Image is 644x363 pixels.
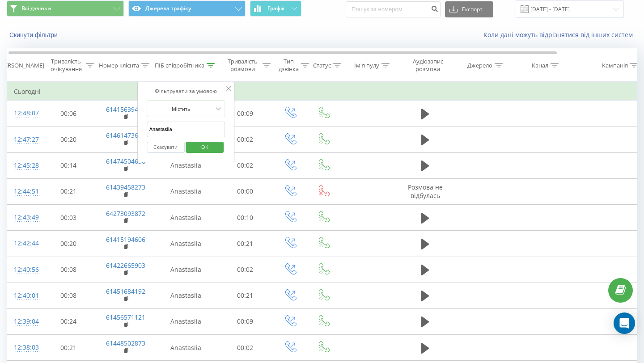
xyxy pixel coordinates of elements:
div: Канал [532,62,548,69]
a: 61461473683 [106,131,145,139]
td: 00:24 [41,308,97,334]
td: 00:09 [217,101,273,127]
a: 61456571121 [106,313,145,321]
span: OK [192,140,217,154]
td: 00:08 [41,283,97,308]
td: 00:21 [217,283,273,308]
div: Ім'я пулу [354,62,379,69]
button: Скинути фільтри [7,31,62,39]
td: 00:02 [217,127,273,152]
button: OK [186,142,224,153]
div: 12:43:49 [14,209,32,226]
div: 12:47:27 [14,131,32,148]
td: 00:21 [41,335,97,361]
td: Anastasiia [155,231,217,257]
div: Джерело [467,62,492,69]
a: 61415639489 [106,105,145,114]
td: 00:03 [41,205,97,231]
div: Кампанія [602,62,628,69]
td: 00:14 [41,152,97,178]
a: 61451684192 [106,287,145,295]
div: 12:42:44 [14,235,32,252]
div: 12:40:01 [14,287,32,304]
td: 00:10 [217,205,273,231]
td: 00:08 [41,257,97,283]
td: 00:02 [217,257,273,283]
div: Тип дзвінка [279,58,299,73]
button: Експорт [445,1,493,17]
div: 12:40:56 [14,261,32,279]
td: Anastasiia [155,257,217,283]
td: Anastasiia [155,335,217,361]
span: Всі дзвінки [21,5,51,12]
td: 00:06 [41,101,97,127]
td: Anastasiia [155,178,217,204]
td: 00:02 [217,335,273,361]
a: 61415194606 [106,235,145,244]
div: ПІБ співробітника [155,62,204,69]
button: Скасувати [147,142,185,153]
a: 61448502873 [106,339,145,347]
div: 12:38:03 [14,339,32,356]
button: Графік [250,0,301,17]
td: 00:20 [41,127,97,152]
div: Фільтрувати за умовою [147,87,225,96]
div: Тривалість очікування [48,58,84,73]
a: 64273093872 [106,209,145,218]
a: Коли дані можуть відрізнятися вiд інших систем [483,30,637,39]
div: Тривалість розмови [225,58,260,73]
input: Введіть значення [147,122,225,137]
div: 12:39:04 [14,313,32,330]
button: Всі дзвінки [7,0,124,17]
button: Джерела трафіку [128,0,246,17]
span: Графік [267,5,285,12]
td: 00:21 [217,231,273,257]
div: 12:48:07 [14,105,32,122]
a: 61422665903 [106,261,145,270]
div: Номер клієнта [99,62,139,69]
td: Anastasiia [155,283,217,308]
td: 00:20 [41,231,97,257]
td: 00:00 [217,178,273,204]
div: 12:44:51 [14,183,32,200]
a: 61439458273 [106,183,145,191]
td: 00:21 [41,178,97,204]
a: 61474504636 [106,157,145,165]
td: 00:09 [217,308,273,334]
td: Anastasiia [155,308,217,334]
div: Статус [313,62,331,69]
td: Anastasiia [155,152,217,178]
span: Розмова не відбулась [408,183,443,199]
input: Пошук за номером [346,1,441,17]
div: 12:45:28 [14,157,32,174]
td: 00:02 [217,152,273,178]
div: Аудіозапис розмови [406,58,449,73]
div: Open Intercom Messenger [614,312,635,334]
td: Anastasiia [155,205,217,231]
